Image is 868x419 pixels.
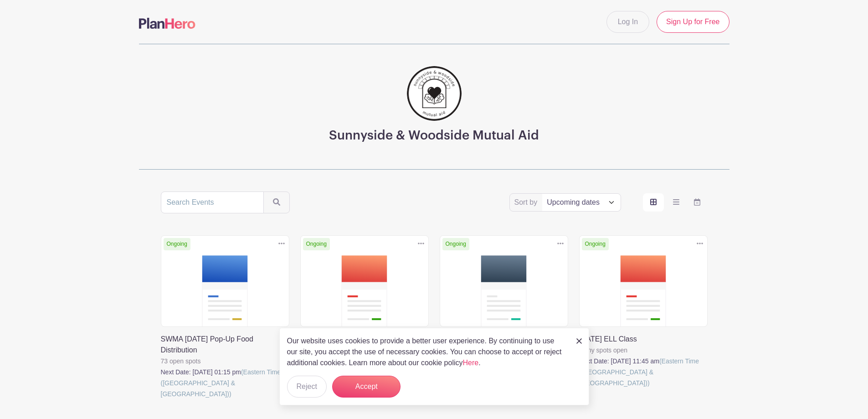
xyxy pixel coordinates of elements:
img: close_button-5f87c8562297e5c2d7936805f587ecaba9071eb48480494691a3f1689db116b3.svg [576,338,582,344]
img: logo-507f7623f17ff9eddc593b1ce0a138ce2505c220e1c5a4e2b4648c50719b7d32.svg [139,18,195,29]
a: Here [463,359,479,367]
button: Reject [287,376,327,398]
h3: Sunnyside & Woodside Mutual Aid [329,128,539,144]
a: Log In [606,11,649,33]
div: order and view [643,193,708,212]
p: Our website uses cookies to provide a better user experience. By continuing to use our site, you ... [287,336,567,368]
img: 256.png [407,66,462,121]
label: Sort by [514,197,540,208]
button: Accept [332,376,401,398]
a: Sign Up for Free [657,11,729,33]
input: Search Events [161,191,264,213]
